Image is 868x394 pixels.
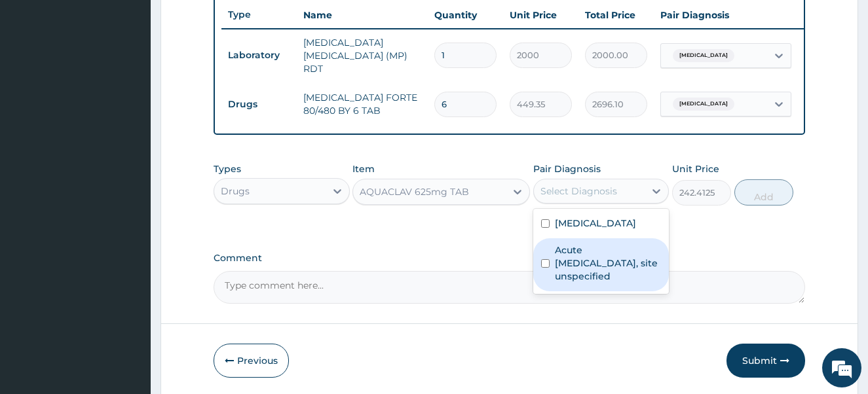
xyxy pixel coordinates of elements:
[214,344,289,378] button: Previous
[297,2,428,28] th: Name
[734,179,793,206] button: Add
[555,243,662,283] label: Acute [MEDICAL_DATA], site unspecified
[673,49,734,62] span: [MEDICAL_DATA]
[360,185,469,198] div: AQUACLAV 625mg TAB
[221,3,297,27] th: Type
[214,253,806,264] label: Comment
[540,185,617,198] div: Select Diagnosis
[76,115,181,247] span: We're online!
[215,7,246,38] div: Minimize live chat window
[555,217,636,230] label: [MEDICAL_DATA]
[7,259,250,304] textarea: Type your message and hit 'Enter'
[673,98,734,111] span: [MEDICAL_DATA]
[297,84,428,124] td: [MEDICAL_DATA] FORTE 80/480 BY 6 TAB
[654,2,798,28] th: Pair Diagnosis
[533,162,601,175] label: Pair Diagnosis
[798,2,863,28] th: Actions
[221,43,297,67] td: Laboratory
[503,2,578,28] th: Unit Price
[352,162,375,175] label: Item
[221,185,250,198] div: Drugs
[297,29,428,82] td: [MEDICAL_DATA] [MEDICAL_DATA] (MP) RDT
[214,164,241,175] label: Types
[24,65,53,98] img: d_794563401_company_1708531726252_794563401
[68,73,220,90] div: Chat with us now
[726,344,805,378] button: Submit
[672,162,719,175] label: Unit Price
[428,2,503,28] th: Quantity
[221,92,297,116] td: Drugs
[578,2,654,28] th: Total Price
